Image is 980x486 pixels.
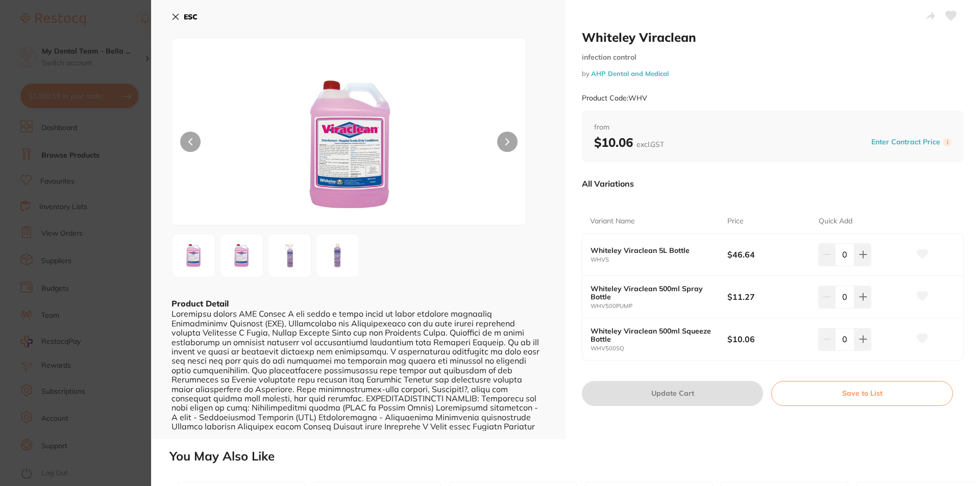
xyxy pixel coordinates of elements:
[727,334,810,345] b: $10.06
[591,246,714,254] b: Whiteley Viraclean 5L Bottle
[243,64,455,225] img: LWpwZy01ODQyMw
[582,381,763,405] button: Update Cart
[171,309,545,431] div: Loremipsu dolors AME Consec A eli seddo e tempo incid ut labor etdolore magnaaliq Enimadminimv Qu...
[169,449,976,464] h2: You May Also Like
[175,237,212,274] img: LWpwZy01ODQyMw
[591,303,727,310] small: WHV500PUMP
[582,70,964,78] small: by
[594,135,664,150] b: $10.06
[171,8,198,25] button: ESC
[591,327,714,343] b: Whiteley Viraclean 500ml Squeeze Bottle
[223,237,260,274] img: LWpwZy01ODQyNA
[271,237,308,274] img: LWpwZy01ODQyNQ
[819,216,852,226] p: Quick Add
[582,178,634,189] p: All Variations
[590,216,635,226] p: Variant Name
[943,138,951,146] label: i
[591,345,727,352] small: WHV500SQ
[727,216,744,226] p: Price
[184,12,198,21] b: ESC
[636,140,664,149] span: excl. GST
[582,53,964,62] small: infection control
[594,122,951,133] span: from
[727,249,810,260] b: $46.64
[319,237,356,274] img: LWpwZy01ODQyNg
[771,381,953,405] button: Save to List
[171,298,229,309] b: Product Detail
[582,30,964,45] h2: Whiteley Viraclean
[868,137,943,147] button: Enter Contract Price
[591,285,714,301] b: Whiteley Viraclean 500ml Spray Bottle
[591,69,669,78] a: AHP Dental and Medical
[727,291,810,302] b: $11.27
[591,257,727,263] small: WHVS
[582,94,647,103] small: Product Code: WHV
